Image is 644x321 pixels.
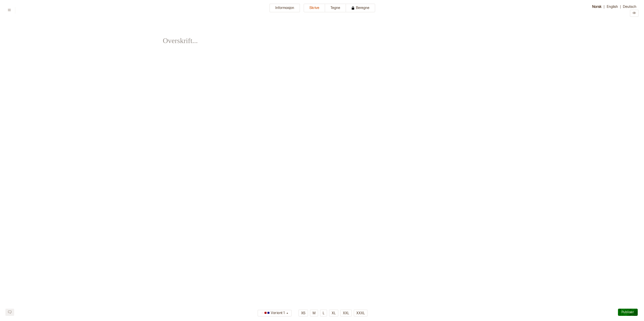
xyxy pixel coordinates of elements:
[630,11,639,16] a: Preview
[621,4,639,10] button: Deutsch
[582,4,639,17] div: | |
[340,310,352,317] button: XXL
[354,310,368,317] button: XXXL
[622,310,634,314] span: Publiser
[346,4,375,12] button: Beregne
[310,310,318,317] button: M
[633,11,636,15] svg: Preview
[320,310,327,317] button: L
[329,310,338,317] button: XL
[346,4,375,17] a: Beregne
[298,310,308,317] button: XS
[325,4,346,12] button: Tegne
[304,4,325,12] button: Skrive
[260,310,286,317] div: Variant 1
[325,4,346,17] a: Tegne
[258,310,292,317] button: Variant 1
[590,4,604,10] button: Norsk
[269,4,300,12] button: Informasjon
[618,309,638,316] button: Publiser
[304,4,325,17] a: Skrive
[630,10,639,17] button: Preview
[604,4,620,10] button: English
